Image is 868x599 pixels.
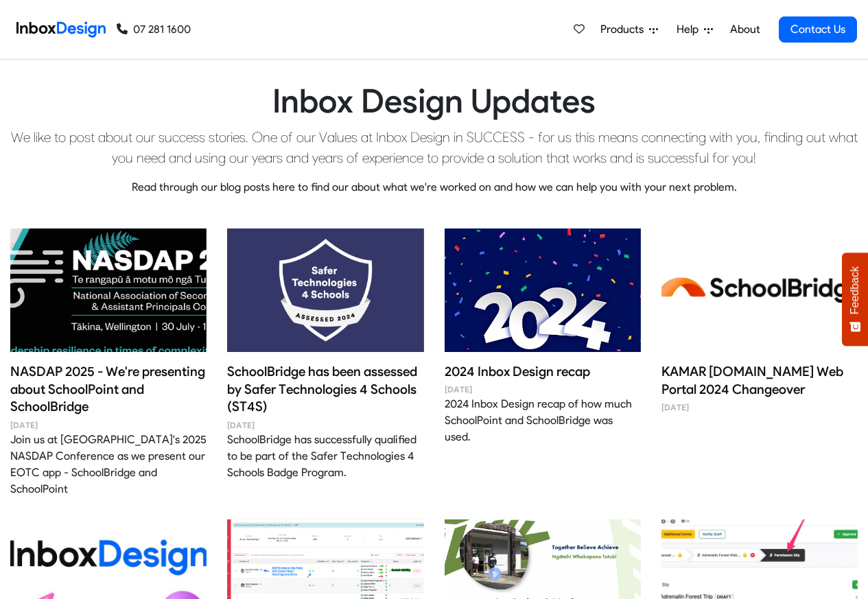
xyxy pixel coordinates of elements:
[726,16,764,43] a: About
[227,363,423,416] h4: SchoolBridge has been assessed by Safer Technologies 4 Schools (ST4S)
[661,401,858,414] time: [DATE]
[661,228,858,414] a: KAMAR school.kiwi Web Portal 2024 Changeover image KAMAR [DOMAIN_NAME] Web Portal 2024 Changeover...
[661,363,858,399] h4: KAMAR [DOMAIN_NAME] Web Portal 2024 Changeover
[10,363,207,416] h4: NASDAP 2025 - We're presenting about SchoolPoint and SchoolBridge
[10,228,207,498] a: NASDAP 2025 - We're presenting about SchoolPoint and SchoolBridge image NASDAP 2025 - We're prese...
[10,419,207,432] time: [DATE]
[10,208,207,373] img: NASDAP 2025 - We're presenting about SchoolPoint and SchoolBridge image
[445,228,641,446] a: 2024 Inbox Design recap image 2024 Inbox Design recap [DATE] 2024 Inbox Design recap of how much ...
[445,208,641,373] img: 2024 Inbox Design recap image
[10,179,858,196] p: Read through our blog posts here to find our about what we're worked on and how we can help you w...
[227,228,423,482] a: SchoolBridge has been assessed by Safer Technologies 4 Schools (ST4S) image SchoolBridge has been...
[445,363,641,381] h4: 2024 Inbox Design recap
[227,419,423,432] time: [DATE]
[849,266,861,314] span: Feedback
[227,208,423,373] img: SchoolBridge has been assessed by Safer Technologies 4 Schools (ST4S) image
[10,432,207,497] div: Join us at [GEOGRAPHIC_DATA]'s 2025 NASDAP Conference as we present our EOTC app - SchoolBridge a...
[842,252,868,346] button: Feedback - Show survey
[677,21,704,38] span: Help
[779,16,857,43] a: Contact Us
[445,384,641,396] time: [DATE]
[10,82,858,121] h1: Inbox Design Updates
[595,16,664,43] a: Products
[661,208,858,373] img: KAMAR school.kiwi Web Portal 2024 Changeover image
[671,16,718,43] a: Help
[10,127,858,168] p: We like to post about our success stories. One of our Values at Inbox Design in SUCCESS - for us ...
[117,21,191,38] a: 07 281 1600
[600,21,649,38] span: Products
[445,396,641,445] div: 2024 Inbox Design recap of how much SchoolPoint and SchoolBridge was used.
[227,432,423,481] div: SchoolBridge has successfully qualified to be part of the Safer Technologies 4 Schools Badge Prog...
